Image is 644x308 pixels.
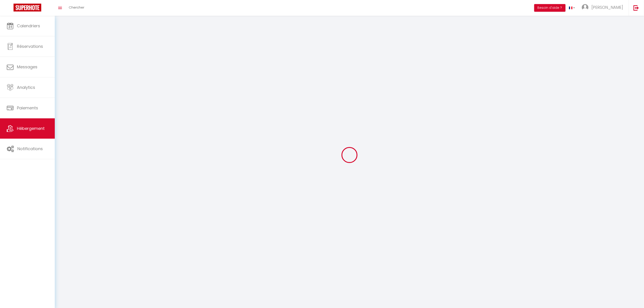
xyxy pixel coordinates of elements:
[534,4,566,12] button: Besoin d'aide ?
[17,23,40,29] span: Calendriers
[17,64,37,70] span: Messages
[17,105,38,111] span: Paiements
[633,5,639,11] img: logout
[17,126,45,131] span: Hébergement
[69,5,84,10] span: Chercher
[17,146,43,152] span: Notifications
[591,5,623,10] span: [PERSON_NAME]
[14,4,41,11] img: Super Booking
[17,85,35,90] span: Analytics
[17,44,43,49] span: Réservations
[582,4,589,11] img: ...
